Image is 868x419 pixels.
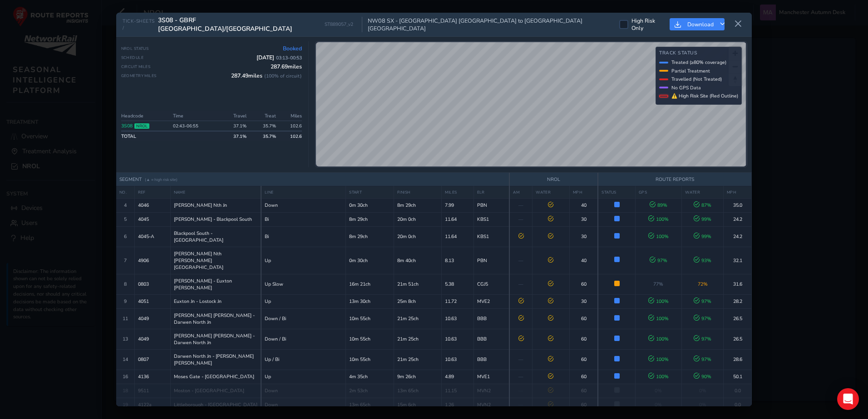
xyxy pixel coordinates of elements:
span: Blackpool South - [GEOGRAPHIC_DATA] [174,230,258,244]
span: Geometry Miles [121,73,157,78]
span: [PERSON_NAME] - Blackpool South [174,216,252,223]
th: WATER [682,186,724,198]
span: 100 % [648,216,669,223]
td: 0803 [134,274,170,294]
span: — [518,373,523,380]
td: 0.0 [724,384,752,398]
th: MPH [724,186,752,198]
span: 13 [123,336,128,342]
td: PBN [473,247,509,274]
td: 16m 21ch [346,274,394,294]
span: NROL [134,123,149,129]
td: 13m 30ch [346,294,394,308]
td: Up [261,247,346,274]
td: 60 [570,274,598,294]
span: Treated (≥80% coverage) [671,59,726,66]
span: 100 % [648,336,669,342]
span: 18 [123,387,128,394]
div: Open Intercom Messenger [837,388,859,410]
td: 60 [570,329,598,349]
span: Moses Gate - [GEOGRAPHIC_DATA] [174,373,254,380]
td: 60 [570,349,598,370]
td: MVE2 [473,294,509,308]
th: AM [509,186,532,198]
td: 102.6 [279,131,302,141]
span: 72 % [698,281,708,287]
td: 37.1 % [219,121,249,132]
td: 7.99 [442,198,473,212]
td: 35.7% [249,121,279,132]
th: STATUS [598,186,635,198]
th: NO. [116,186,134,198]
span: Schedule [121,55,144,60]
span: 16 [123,373,128,380]
td: 60 [570,308,598,329]
th: Travel [219,111,249,121]
span: Circuit Miles [121,64,151,69]
span: 0% [699,387,706,394]
td: 32.1 [724,247,752,274]
td: 4906 [134,247,170,274]
th: REF [134,186,170,198]
th: SEGMENT [116,173,509,186]
span: 100 % [648,315,669,322]
span: 9 [124,298,127,305]
th: Time [170,111,219,121]
span: 97 % [694,298,711,305]
th: MILES [442,186,473,198]
td: 4.89 [442,370,473,384]
span: — [518,356,523,363]
td: 5.38 [442,274,473,294]
td: 11.72 [442,294,473,308]
span: 7 [124,257,127,264]
td: Down / Bi [261,329,346,349]
td: 60 [570,384,598,398]
td: 10.63 [442,349,473,370]
th: LINE [261,186,346,198]
span: Euxton Jn - Lostock Jn [174,298,222,305]
span: [PERSON_NAME] [PERSON_NAME] - Darwen North Jn [174,332,258,346]
td: PBN [473,198,509,212]
td: 26.5 [724,308,752,329]
td: 11.64 [442,226,473,247]
span: Moston - [GEOGRAPHIC_DATA] [174,387,244,394]
span: — [518,257,523,264]
td: 9m 26ch [394,370,442,384]
td: 20m 0ch [394,226,442,247]
span: 99 % [694,233,711,240]
td: 10m 55ch [346,329,394,349]
td: 4051 [134,294,170,308]
td: KBS1 [473,212,509,226]
td: 8.13 [442,247,473,274]
span: 100 % [648,356,669,363]
span: [PERSON_NAME] Nth [PERSON_NAME][GEOGRAPHIC_DATA] [174,250,258,271]
th: MPH [570,186,598,198]
th: GPS [635,186,681,198]
td: 8m 29ch [346,226,394,247]
span: NROL Status [121,46,149,51]
td: Down [261,384,346,398]
td: TOTAL [121,131,170,141]
h4: Track Status [659,50,738,56]
td: 21m 25ch [394,349,442,370]
th: NAME [170,186,261,198]
td: 8m 29ch [394,198,442,212]
td: 28.6 [724,349,752,370]
td: 10.63 [442,308,473,329]
td: 13m 65ch [394,384,442,398]
span: 8 [124,281,127,287]
td: Up [261,294,346,308]
span: 287.49 miles [231,72,302,79]
td: 4049 [134,329,170,349]
span: 77 % [653,281,663,287]
span: — [518,281,523,287]
span: 0% [655,387,662,394]
td: 8m 40ch [394,247,442,274]
span: 97 % [694,336,711,342]
th: Headcode [121,111,170,121]
th: FINISH [394,186,442,198]
span: 89 % [650,202,667,209]
td: 102.6 [279,121,302,132]
th: ELR [473,186,509,198]
td: 4m 35ch [346,370,394,384]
